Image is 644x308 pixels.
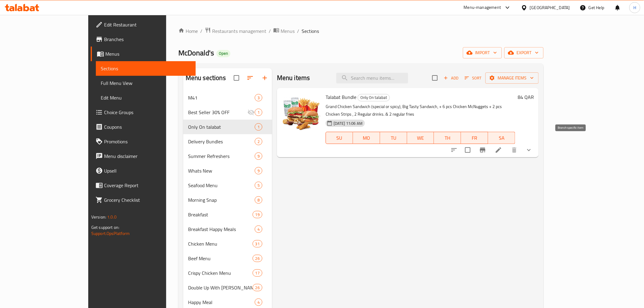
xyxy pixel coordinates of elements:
[336,73,408,83] input: search
[465,75,481,82] span: Sort
[188,123,255,131] span: Only On talabat
[188,240,253,247] span: Chicken Menu
[188,255,253,262] div: Beef Menu
[380,132,407,144] button: TU
[255,110,262,115] span: 1
[183,178,272,193] div: Seafood Menu5
[434,132,461,144] button: TH
[188,299,255,306] span: Happy Meal
[216,50,230,57] div: Open
[255,95,262,101] span: 3
[518,93,534,101] h6: 84 QAR
[188,167,255,174] span: Whats New
[255,138,262,145] div: items
[253,240,262,247] div: items
[188,196,255,204] span: Morning Snap
[183,236,272,251] div: Chicken Menu31
[104,138,191,145] span: Promotions
[297,27,299,35] li: /
[91,193,196,207] a: Grocery Checklist
[188,138,255,145] span: Delivery Bundles
[255,139,262,145] span: 2
[255,168,262,174] span: 9
[104,21,191,28] span: Edit Restaurant
[91,47,196,61] a: Menus
[255,123,262,131] div: items
[183,90,272,105] div: M413
[253,269,262,277] div: items
[188,152,255,160] span: Summer Refreshers
[277,73,310,82] h2: Menu items
[188,269,253,277] span: Crispy Chicken Menu
[255,153,262,159] span: 9
[91,134,196,149] a: Promotions
[326,93,356,102] span: Talabat Bundle
[464,4,501,11] div: Menu-management
[475,143,490,157] button: Branch-specific-item
[104,182,191,189] span: Coverage Report
[522,143,536,157] button: show more
[525,146,533,154] svg: Show Choices
[188,182,255,189] span: Seafood Menu
[247,109,255,116] svg: Inactive section
[355,134,378,142] span: MO
[463,73,483,83] button: Sort
[188,94,255,101] div: M41
[91,105,196,120] a: Choice Groups
[441,73,461,83] span: Add item
[188,211,253,218] div: Breakfast
[255,124,262,130] span: 1
[491,134,513,142] span: SA
[183,222,272,236] div: Breakfast Happy Meals4
[436,134,459,142] span: TH
[104,123,191,131] span: Coupons
[96,61,196,76] a: Sections
[429,72,441,84] span: Select section
[188,284,253,291] div: Double Up With McDonald's
[105,50,191,58] span: Menus
[104,167,191,174] span: Upsell
[633,4,636,11] span: H
[188,284,253,291] span: Double Up With [PERSON_NAME]
[183,120,272,134] div: Only On talabat1
[410,134,432,142] span: WE
[183,149,272,163] div: Summer Refreshers9
[441,73,461,83] button: Add
[447,143,461,157] button: sort-choices
[188,226,255,233] span: Breakfast Happy Meals
[91,223,119,231] span: Get support on:
[183,251,272,266] div: Beef Menu26
[509,49,539,57] span: export
[230,72,243,84] span: Select all sections
[91,163,196,178] a: Upsell
[183,163,272,178] div: Whats New9
[383,134,405,142] span: TU
[253,285,262,291] span: 26
[178,46,214,60] span: McDonald's
[253,270,262,276] span: 17
[183,207,272,222] div: Breakfast19
[407,132,434,144] button: WE
[269,27,271,35] li: /
[253,255,262,262] div: items
[507,143,522,157] button: delete
[91,213,106,221] span: Version:
[273,27,295,35] a: Menus
[255,226,262,232] span: 4
[101,94,191,101] span: Edit Menu
[255,183,262,188] span: 5
[183,134,272,149] div: Delivery Bundles2
[461,132,488,144] button: FR
[183,280,272,295] div: Double Up With [PERSON_NAME]26
[91,17,196,32] a: Edit Restaurant
[104,36,191,43] span: Branches
[461,73,485,83] span: Sort items
[91,120,196,134] a: Coupons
